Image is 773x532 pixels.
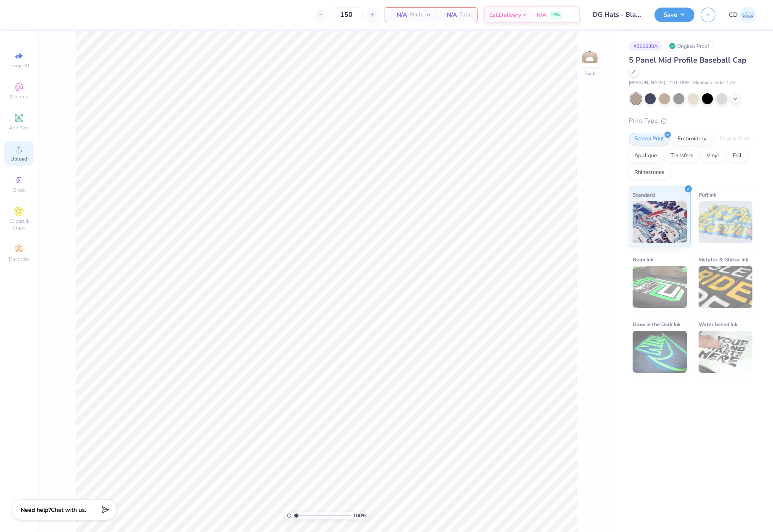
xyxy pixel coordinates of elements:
span: Neon Ink [633,255,653,264]
span: Minimum Order: 12 + [693,79,735,87]
span: 100 % [353,512,367,519]
span: Total [459,11,472,19]
strong: Need help? [21,506,51,514]
span: [PERSON_NAME] [629,79,665,87]
span: N/A [390,11,407,19]
input: Untitled Design [586,6,648,23]
div: Applique [629,150,662,162]
span: Metallic & Glitter Ink [699,255,748,264]
div: Embroidery [672,133,712,145]
img: Neon Ink [633,266,687,308]
a: CD [729,7,756,23]
input: – – [330,7,363,22]
span: N/A [536,11,546,19]
span: Clipart & logos [4,218,34,231]
div: Vinyl [701,150,725,162]
span: Add Text [9,124,29,131]
div: Rhinestones [629,166,670,179]
div: Screen Print [629,133,670,145]
span: Chat with us. [51,506,86,514]
span: CD [729,10,738,20]
div: Back [584,70,595,77]
span: 5 Panel Mid Profile Baseball Cap [629,55,747,65]
button: Save [654,8,694,22]
img: Puff Ink [699,201,753,243]
span: # 31-069 [669,79,689,87]
span: Glow in the Dark Ink [633,320,681,329]
img: Metallic & Glitter Ink [699,266,753,308]
span: Per Item [409,11,430,19]
div: Foil [727,150,747,162]
span: Water based Ink [699,320,737,329]
img: Standard [633,201,687,243]
span: Greek [13,187,26,193]
span: FREE [551,12,560,18]
div: Print Type [629,116,756,126]
span: Standard [633,190,655,199]
span: Puff Ink [699,190,716,199]
div: Digital Print [715,133,755,145]
span: Image AI [9,62,29,69]
img: Glow in the Dark Ink [633,331,687,373]
div: Original Proof [667,41,714,51]
span: Est. Delivery [489,11,521,19]
span: Designs [10,93,28,100]
img: Cedric Diasanta [740,7,756,23]
img: Back [581,49,598,66]
span: N/A [440,11,457,19]
span: Upload [11,155,27,162]
div: # 511630A [629,41,662,51]
img: Water based Ink [699,331,753,373]
div: Transfers [665,150,699,162]
span: Decorate [9,255,29,262]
